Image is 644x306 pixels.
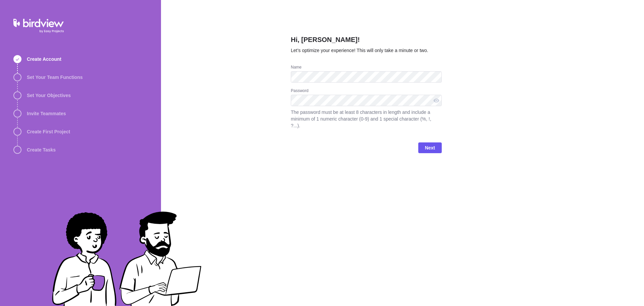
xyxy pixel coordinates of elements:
span: Set Your Objectives [27,92,71,99]
span: Create Account [27,56,61,62]
span: Next [418,142,442,153]
span: Let’s optimize your experience! This will only take a minute or two. [291,48,428,53]
span: Create First Project [27,128,70,135]
span: Invite Teammates [27,110,66,117]
div: Name [291,64,442,71]
h2: Hi, [PERSON_NAME]! [291,35,442,47]
span: Create Tasks [27,146,56,153]
span: Set Your Team Functions [27,74,83,81]
div: Password [291,88,442,95]
span: Next [425,144,435,152]
span: The password must be at least 8 characters in length and include a minimum of 1 numeric character... [291,109,442,129]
